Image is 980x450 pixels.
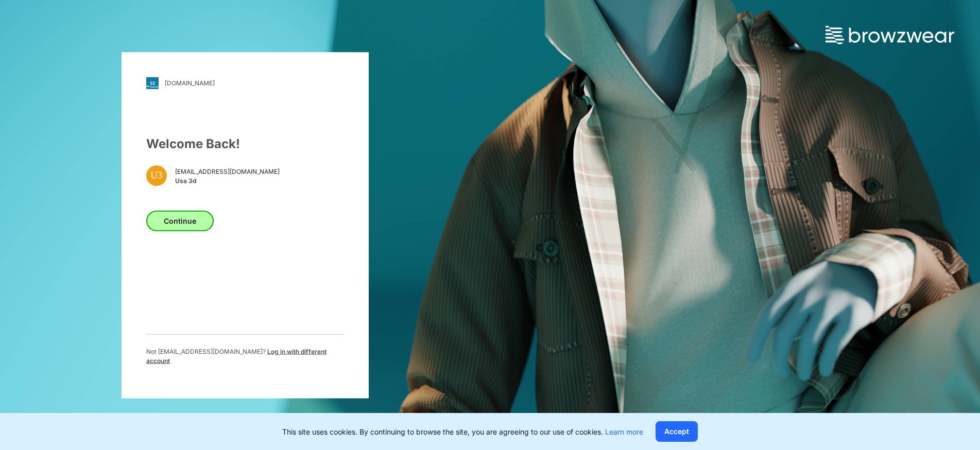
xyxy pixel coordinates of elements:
div: [DOMAIN_NAME] [165,79,215,87]
span: Usa 3d [175,176,280,186]
a: Learn more [605,427,643,436]
p: This site uses cookies. By continuing to browse the site, you are agreeing to our use of cookies. [282,426,643,437]
div: U3 [146,165,167,186]
a: [DOMAIN_NAME] [146,77,344,89]
span: [EMAIL_ADDRESS][DOMAIN_NAME] [175,167,280,176]
button: Accept [656,421,698,442]
img: svg+xml;base64,PHN2ZyB3aWR0aD0iMjgiIGhlaWdodD0iMjgiIHZpZXdCb3g9IjAgMCAyOCAyOCIgZmlsbD0ibm9uZSIgeG... [146,77,159,89]
button: Continue [146,210,214,231]
p: Not [EMAIL_ADDRESS][DOMAIN_NAME] ? [146,347,344,365]
img: browzwear-logo.73288ffb.svg [826,26,954,44]
div: Welcome Back! [146,134,344,153]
